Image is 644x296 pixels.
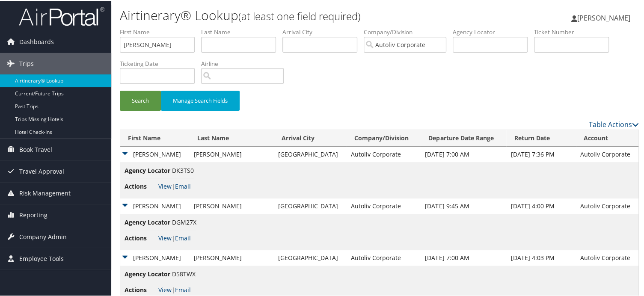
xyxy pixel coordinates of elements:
span: Dashboards [19,30,54,52]
a: Email [175,233,191,241]
td: [GEOGRAPHIC_DATA] [274,249,347,265]
span: DGM27X [172,217,196,225]
td: [PERSON_NAME] [190,146,274,161]
td: Autoliv Corporate [347,198,421,213]
a: View [158,285,172,293]
span: | [158,285,191,293]
button: Search [120,90,161,110]
td: [GEOGRAPHIC_DATA] [274,146,347,161]
a: Email [175,181,191,189]
span: Actions [125,181,157,190]
td: Autoliv Corporate [576,198,638,213]
td: Autoliv Corporate [576,146,638,161]
td: [DATE] 4:03 PM [506,249,576,265]
label: First Name [120,27,201,36]
label: Ticket Number [534,27,615,36]
span: | [158,181,191,189]
td: [PERSON_NAME] [190,198,274,213]
label: Last Name [201,27,282,36]
td: [PERSON_NAME] [120,249,190,265]
td: [GEOGRAPHIC_DATA] [274,198,347,213]
th: Return Date: activate to sort column ascending [506,129,576,146]
label: Agency Locator [453,27,534,36]
span: Agency Locator [125,217,170,226]
span: Actions [125,233,157,242]
span: Book Travel [19,138,52,160]
label: Arrival City [282,27,364,36]
span: Risk Management [19,182,71,203]
a: Email [175,285,191,293]
span: Employee Tools [19,247,64,269]
td: [DATE] 7:00 AM [421,249,506,265]
h1: Airtinerary® Lookup [120,6,466,24]
a: View [158,181,172,189]
th: First Name: activate to sort column ascending [120,129,190,146]
th: Account: activate to sort column ascending [576,129,638,146]
a: Table Actions [589,119,639,128]
label: Company/Division [364,27,453,36]
td: [DATE] 9:45 AM [421,198,506,213]
span: Company Admin [19,225,67,247]
span: Actions [125,284,157,294]
span: | [158,233,191,241]
a: View [158,233,172,241]
span: DK3TS0 [172,166,194,174]
td: Autoliv Corporate [576,249,638,265]
label: Ticketing Date [120,59,201,67]
span: Travel Approval [19,160,64,181]
span: Agency Locator [125,165,170,175]
span: [PERSON_NAME] [577,12,630,22]
td: [PERSON_NAME] [120,198,190,213]
span: D58TWX [172,269,196,277]
td: Autoliv Corporate [347,249,421,265]
td: Autoliv Corporate [347,146,421,161]
td: [DATE] 4:00 PM [506,198,576,213]
td: [DATE] 7:00 AM [421,146,506,161]
td: [PERSON_NAME] [120,146,190,161]
th: Company/Division [347,129,421,146]
span: Agency Locator [125,269,170,278]
th: Departure Date Range: activate to sort column ascending [421,129,506,146]
span: Reporting [19,204,47,225]
img: airportal-logo.png [19,6,104,26]
td: [PERSON_NAME] [190,249,274,265]
a: [PERSON_NAME] [571,4,639,30]
label: Airline [201,59,290,67]
td: [DATE] 7:36 PM [506,146,576,161]
th: Last Name: activate to sort column ascending [190,129,274,146]
th: Arrival City: activate to sort column ascending [274,129,347,146]
span: Trips [19,52,34,74]
small: (at least one field required) [238,8,361,22]
button: Manage Search Fields [161,90,240,110]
